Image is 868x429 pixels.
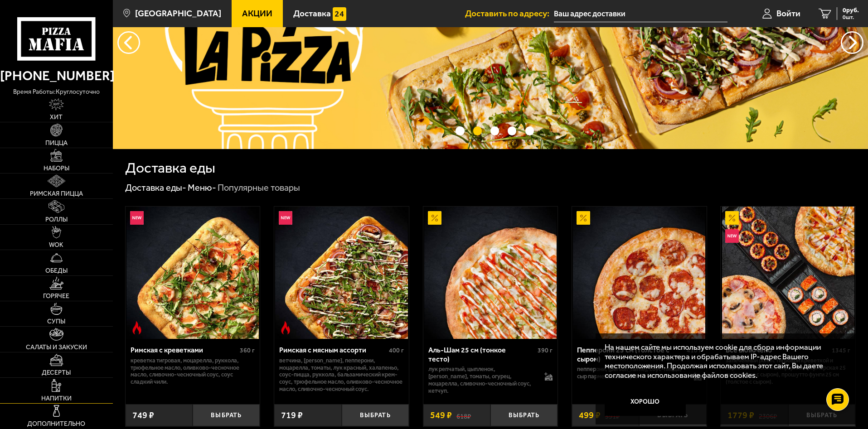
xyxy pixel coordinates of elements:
button: Выбрать [193,404,260,426]
span: 390 г [538,347,553,354]
button: предыдущий [841,31,863,54]
img: Пепперони 25 см (толстое с сыром) [573,207,705,339]
a: АкционныйПепперони 25 см (толстое с сыром) [572,207,707,339]
button: Выбрать [490,404,558,426]
span: Горячее [43,293,69,299]
a: АкционныйАль-Шам 25 см (тонкое тесто) [423,207,558,339]
img: Акционный [577,211,590,225]
span: Десерты [42,370,71,376]
button: Хорошо [605,389,686,416]
img: Новинка [279,211,292,225]
span: 719 ₽ [281,411,303,420]
div: Аль-Шам 25 см (тонкое тесто) [428,346,536,363]
div: Популярные товары [218,182,300,194]
span: Акции [242,9,272,18]
img: Аль-Шам 25 см (тонкое тесто) [424,207,557,339]
span: [GEOGRAPHIC_DATA] [135,9,221,18]
span: Хит [50,114,63,121]
span: Роллы [45,217,68,223]
s: 618 ₽ [456,411,471,420]
input: Ваш адрес доставки [554,5,727,22]
img: Акционный [725,211,739,225]
img: 15daf4d41897b9f0e9f617042186c801.svg [333,7,346,21]
img: Римская с мясным ассорти [275,207,407,339]
p: пепперони, [PERSON_NAME], соус-пицца, сыр пармезан (на борт). [577,366,684,380]
a: НовинкаОстрое блюдоРимская с креветками [126,207,260,339]
h1: Доставка еды [125,161,215,175]
button: точки переключения [508,126,516,135]
span: Напитки [41,395,72,402]
span: 400 г [389,347,404,354]
span: Дополнительно [27,421,85,427]
span: Пицца [45,140,68,146]
button: точки переключения [456,126,464,135]
span: Салаты и закуски [26,344,87,351]
span: 360 г [240,347,255,354]
img: Всё включено [722,207,854,339]
span: WOK [49,242,63,248]
span: Доставить по адресу: [465,9,554,18]
span: 549 ₽ [430,411,452,420]
button: Выбрать [342,404,409,426]
img: Римская с креветками [126,207,259,339]
span: Супы [47,318,65,325]
button: точки переключения [473,126,482,135]
p: лук репчатый, цыпленок, [PERSON_NAME], томаты, огурец, моцарелла, сливочно-чесночный соус, кетчуп. [428,366,536,395]
a: Доставка еды- [125,182,186,193]
img: Новинка [725,229,739,243]
button: точки переключения [490,126,499,135]
img: Острое блюдо [130,321,144,335]
span: Доставка [293,9,331,18]
span: 749 ₽ [132,411,154,420]
a: НовинкаОстрое блюдоРимская с мясным ассорти [274,207,409,339]
a: Меню- [188,182,216,193]
img: Акционный [428,211,441,225]
div: Пепперони 25 см (толстое с сыром) [577,346,684,363]
span: Римская пицца [30,191,83,197]
span: Обеды [45,268,68,274]
img: Новинка [130,211,144,225]
img: Острое блюдо [279,321,292,335]
button: точки переключения [525,126,534,135]
p: креветка тигровая, моцарелла, руккола, трюфельное масло, оливково-чесночное масло, сливочно-чесно... [131,357,255,386]
span: Наборы [44,165,69,172]
button: следующий [117,31,140,54]
div: Римская с креветками [131,346,238,354]
span: Войти [776,9,800,18]
div: Римская с мясным ассорти [279,346,387,354]
span: 0 руб. [843,7,859,14]
span: 499 ₽ [579,411,601,420]
a: АкционныйНовинкаВсё включено [721,207,855,339]
span: 0 шт. [843,14,859,20]
p: ветчина, [PERSON_NAME], пепперони, моцарелла, томаты, лук красный, халапеньо, соус-пицца, руккола... [279,357,404,393]
p: На нашем сайте мы используем cookie для сбора информации технического характера и обрабатываем IP... [605,342,842,380]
